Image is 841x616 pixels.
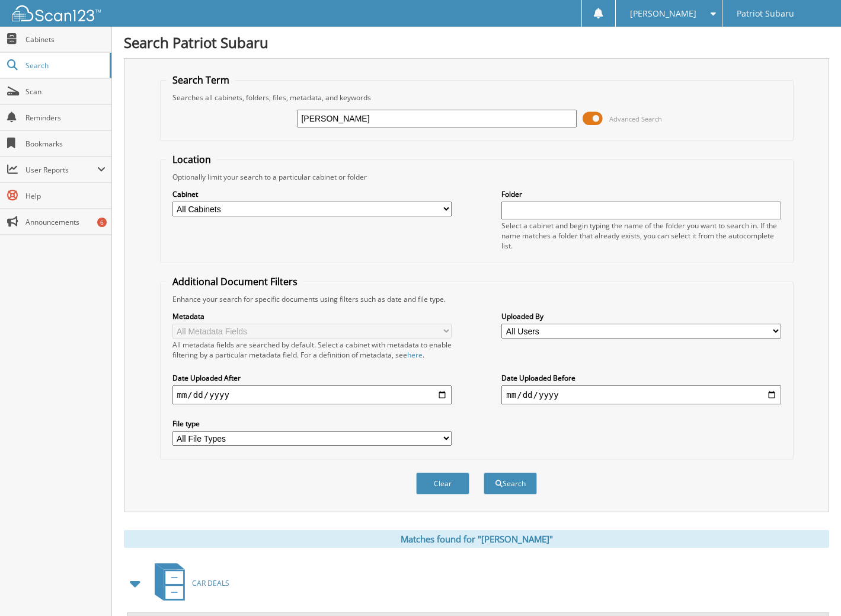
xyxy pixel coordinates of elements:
[167,92,787,103] div: Searches all cabinets, folders, files, metadata, and keywords
[501,373,781,383] label: Date Uploaded Before
[172,189,452,199] label: Cabinet
[25,139,105,149] span: Bookmarks
[172,385,452,404] input: start
[124,530,829,548] div: Matches found for "[PERSON_NAME]"
[737,10,794,17] span: Patriot Subaru
[97,218,107,227] div: 6
[124,33,829,52] h1: Search Patriot Subaru
[609,114,662,123] span: Advanced Search
[12,5,101,21] img: scan123-logo-white.svg
[25,191,105,201] span: Help
[167,294,787,304] div: Enhance your search for specific documents using filters such as date and file type.
[172,419,452,429] label: File type
[25,60,104,71] span: Search
[148,560,229,607] a: CAR DEALS
[25,165,97,175] span: User Reports
[407,350,423,360] a: here
[172,373,452,383] label: Date Uploaded After
[167,275,303,288] legend: Additional Document Filters
[416,473,469,494] button: Clear
[501,311,781,321] label: Uploaded By
[167,74,235,87] legend: Search Term
[484,473,537,494] button: Search
[25,87,105,97] span: Scan
[501,385,781,404] input: end
[25,217,105,227] span: Announcements
[172,311,452,321] label: Metadata
[25,113,105,123] span: Reminders
[501,221,781,251] div: Select a cabinet and begin typing the name of the folder you want to search in. If the name match...
[501,189,781,199] label: Folder
[25,34,105,44] span: Cabinets
[192,578,229,588] span: CAR DEALS
[172,340,452,360] div: All metadata fields are searched by default. Select a cabinet with metadata to enable filtering b...
[630,10,696,17] span: [PERSON_NAME]
[167,172,787,182] div: Optionally limit your search to a particular cabinet or folder
[167,153,217,166] legend: Location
